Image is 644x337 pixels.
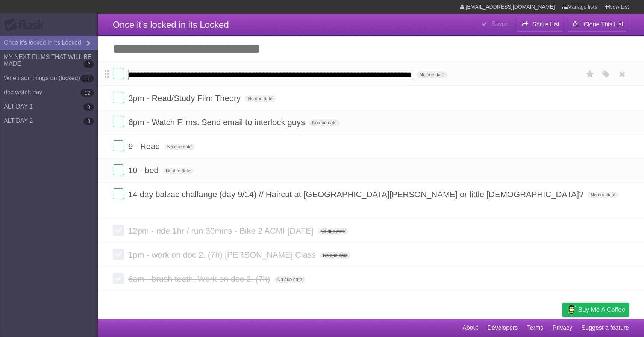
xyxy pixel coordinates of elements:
b: Saved [491,21,508,27]
b: 9 [83,103,94,111]
span: 12pm - ride 1hr / run 30mins - Bike 2 ACMI [DATE] [128,226,315,236]
label: Done [113,188,124,199]
label: Done [113,92,124,103]
b: 2 [83,60,94,68]
label: Done [113,140,124,151]
label: Done [113,225,124,236]
label: Done [113,68,124,79]
span: 6am - brush teeth. Work on doc 2. (7h) [128,274,272,284]
span: 1pm - work on doc 2. (7h) [PERSON_NAME] Class [128,250,318,260]
b: 8 [83,118,94,125]
span: 10 - bed [128,166,161,175]
span: No due date [163,168,193,174]
label: Done [113,164,124,175]
label: Done [113,273,124,284]
a: Suggest a feature [582,321,629,335]
a: About [462,321,478,335]
button: Clone This List [567,18,629,31]
span: No due date [417,71,447,78]
span: No due date [588,192,618,198]
span: 3pm - Read/Study Film Theory [128,94,242,103]
b: Clone This List [583,21,623,27]
span: 14 day balzac challange (day 9/14) // Haircut at [GEOGRAPHIC_DATA][PERSON_NAME] or little [DEMOGR... [128,190,585,199]
span: No due date [274,276,305,283]
span: Once it's locked in its Locked [113,20,229,30]
img: Buy me a coffee [566,303,576,316]
a: Buy me a coffee [562,303,629,317]
label: Star task [583,68,597,80]
span: No due date [245,95,275,102]
span: No due date [164,144,195,150]
button: Share List [516,18,565,31]
a: Terms [527,321,544,335]
b: 12 [80,89,94,97]
a: Privacy [553,321,572,335]
b: 11 [80,75,94,82]
span: No due date [309,119,339,126]
a: Developers [487,321,518,335]
span: 6pm - Watch Films. Send email to interlock guys [128,118,307,127]
span: No due date [320,252,350,259]
label: Done [113,116,124,127]
span: 9 - Read [128,142,162,151]
label: Done [113,249,124,260]
span: No due date [318,228,348,235]
div: Flask [4,18,49,32]
span: Buy me a coffee [578,303,625,316]
b: Share List [532,21,559,27]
